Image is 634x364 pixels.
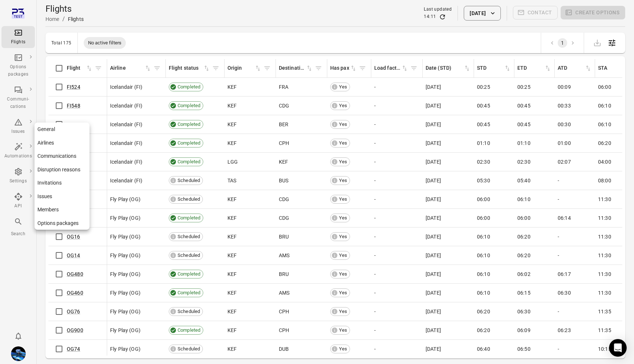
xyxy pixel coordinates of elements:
span: Scheduled [175,252,203,259]
div: Sort by load factor in ascending order [374,64,408,72]
button: Open table configuration [605,36,619,50]
div: - [374,345,420,353]
a: FI524 [67,84,80,90]
span: 02:30 [477,158,490,165]
a: Airlines [34,136,90,150]
span: 06:30 [517,308,531,315]
span: Fly Play (OG) [110,252,141,259]
a: Communications [34,149,90,163]
span: 04:00 [598,158,611,165]
div: Sort by ATD in ascending order [558,64,592,72]
span: Fly Play (OG) [110,289,141,296]
div: Sort by STA in ascending order [598,64,632,72]
a: Members [34,203,90,216]
span: CPH [279,139,289,147]
span: 06:10 [517,196,531,203]
div: Sort by flight in ascending order [67,64,93,72]
span: 11:30 [598,270,611,278]
img: shutterstock-1708408498.jpg [11,346,26,361]
div: - [374,327,420,334]
button: Filter by airline [152,63,163,74]
a: Issues [34,190,90,203]
span: 06:00 [517,214,531,222]
div: Destination [279,64,306,72]
span: 06:20 [517,233,531,240]
div: - [374,233,420,240]
span: Please make a selection to export [590,39,605,46]
span: 06:20 [477,327,490,334]
span: 06:15 [517,289,531,296]
span: Fly Play (OG) [110,327,141,334]
span: 06:20 [598,139,611,147]
span: KEF [227,345,237,353]
div: Airline [110,64,144,72]
span: 01:10 [477,139,490,147]
span: FRA [279,83,288,91]
span: KEF [227,233,237,240]
a: OG460 [67,290,83,296]
div: Issues [4,128,32,135]
span: 11:30 [598,289,611,296]
a: Options packages [34,216,90,230]
a: Invitations [34,176,90,190]
a: OG74 [67,346,80,352]
div: - [374,121,420,128]
span: KEF [227,308,237,315]
span: 06:20 [517,252,531,259]
div: Open Intercom Messenger [609,339,627,357]
span: AMS [279,289,289,296]
span: 06:10 [477,233,490,240]
span: 06:10 [477,252,490,259]
a: FI518 [67,121,80,127]
div: - [374,289,420,296]
span: CDG [279,196,289,203]
div: 14:11 [424,13,436,21]
span: Icelandair (FI) [110,158,142,165]
span: Completed [175,290,203,296]
span: [DATE] [426,196,441,203]
span: BRU [279,270,289,278]
a: FI548 [67,103,80,109]
span: Fly Play (OG) [110,233,141,240]
span: Filter by flight [93,63,104,74]
span: Yes [336,346,350,353]
span: 06:17 [558,270,571,278]
span: Yes [336,121,350,128]
span: Yes [336,159,350,165]
span: Fly Play (OG) [110,214,141,222]
div: - [374,83,420,91]
span: Completed [175,271,203,278]
span: KEF [227,121,237,128]
div: Date (STD) [426,64,463,72]
span: [DATE] [426,83,441,91]
span: Please make a selection to create communications [513,6,558,21]
span: BUS [279,177,288,184]
span: 11:30 [598,214,611,222]
div: Has pax [330,64,350,72]
span: Fly Play (OG) [110,270,141,278]
button: Filter by origin [262,63,273,74]
span: 11:30 [598,252,611,259]
span: Filter by load factor [408,63,419,74]
span: 08:00 [598,177,611,184]
span: CPH [279,308,289,315]
div: - [374,214,420,222]
button: Daníel Benediktsson [8,343,29,364]
span: 06:20 [477,308,490,315]
span: KEF [227,270,237,278]
span: CDG [279,214,289,222]
span: 00:25 [517,83,531,91]
span: [DATE] [426,327,441,334]
span: Yes [336,196,350,203]
div: - [374,102,420,109]
div: Sort by ETD in ascending order [517,64,551,72]
div: Total 175 [51,40,72,45]
button: Notifications [11,329,26,343]
span: 06:02 [517,270,531,278]
a: OG480 [67,271,83,277]
div: API [4,203,32,210]
a: Home [45,16,59,22]
div: Automations [4,153,32,160]
a: OG900 [67,327,83,333]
